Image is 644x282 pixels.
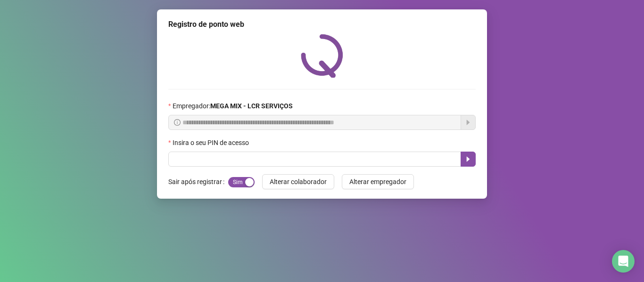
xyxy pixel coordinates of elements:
img: QRPoint [301,34,343,78]
span: info-circle [174,119,181,126]
button: Alterar colaborador [262,174,334,189]
span: Alterar colaborador [270,177,327,187]
div: Registro de ponto web [168,19,476,30]
span: caret-right [464,155,472,163]
span: Alterar empregador [349,177,406,187]
label: Sair após registrar [168,174,228,189]
button: Alterar empregador [342,174,414,189]
div: Open Intercom Messenger [612,250,635,273]
strong: MEGA MIX - LCR SERVIÇOS [210,102,293,110]
label: Insira o seu PIN de acesso [168,137,255,148]
span: Empregador : [173,101,293,111]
